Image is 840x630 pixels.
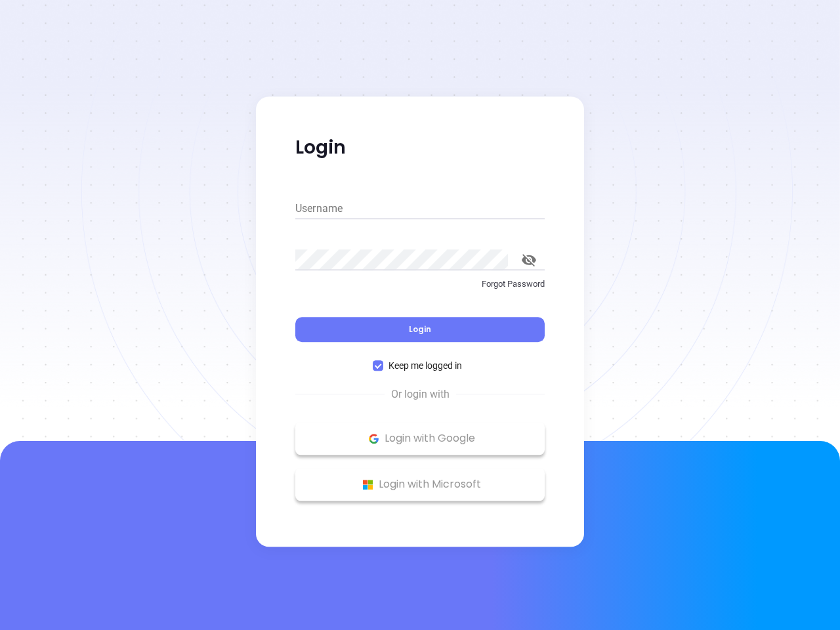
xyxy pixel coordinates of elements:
button: toggle password visibility [513,244,545,276]
span: Login [409,324,431,335]
button: Google Logo Login with Google [295,422,545,455]
p: Login [295,136,545,159]
a: Forgot Password [295,278,545,301]
button: Microsoft Logo Login with Microsoft [295,468,545,501]
p: Forgot Password [295,278,545,291]
img: Google Logo [366,430,382,447]
span: Keep me logged in [383,358,467,373]
p: Login with Microsoft [302,474,538,494]
span: Or login with [385,387,456,402]
button: Login [295,317,545,342]
img: Microsoft Logo [360,476,376,493]
p: Login with Google [302,429,538,448]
